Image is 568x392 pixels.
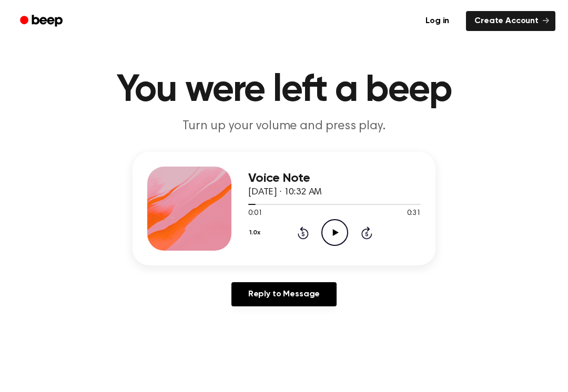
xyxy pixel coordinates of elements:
[466,11,555,31] a: Create Account
[248,188,322,197] span: [DATE] · 10:32 AM
[231,282,337,306] a: Reply to Message
[248,208,262,219] span: 0:01
[415,9,460,33] a: Log in
[13,11,72,32] a: Beep
[248,171,421,185] h3: Voice Note
[15,71,553,109] h1: You were left a beep
[407,208,421,219] span: 0:31
[248,224,264,242] button: 1.0x
[82,118,486,135] p: Turn up your volume and press play.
